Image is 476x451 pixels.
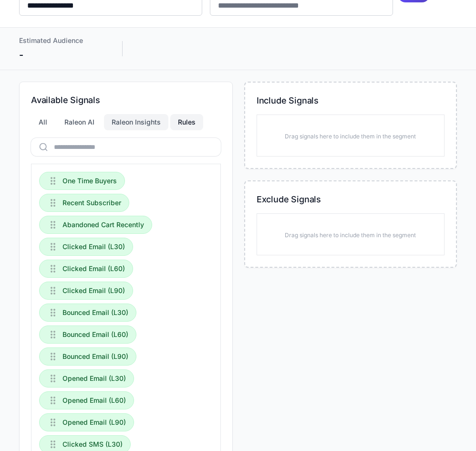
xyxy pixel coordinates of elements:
span: Opened Email (L60) [62,395,126,406]
span: Recent Subscriber [62,198,121,208]
span: Clicked Email (L90) [62,285,125,296]
span: Clicked Email (L30) [62,241,125,252]
h3: Exclude Signals [257,193,445,206]
div: All [31,114,55,130]
p: Drag signals here to include them in the segment [285,132,416,141]
span: Bounced Email (L90) [62,351,128,362]
span: Bounced Email (L60) [62,329,128,340]
span: Bounced Email (L30) [62,307,128,318]
p: Drag signals here to include them in the segment [285,231,416,240]
span: One Time Buyers [62,176,117,186]
h3: Available Signals [31,94,221,106]
h3: Include Signals [257,94,445,107]
span: Opened Email (L30) [62,373,126,384]
span: Abandoned Cart Recently [62,220,144,230]
div: Estimated Audience [19,35,103,46]
div: Raleon Insights [104,114,168,130]
div: - [19,48,103,62]
div: Raleon AI [57,114,102,130]
span: Clicked SMS (L30) [62,439,123,450]
span: Clicked Email (L60) [62,263,125,274]
div: Rules [170,114,203,130]
span: Opened Email (L90) [62,417,126,428]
